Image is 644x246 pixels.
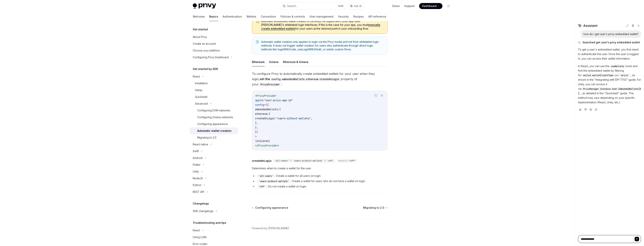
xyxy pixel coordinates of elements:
span: } [255,130,257,134]
span: { [269,112,270,116]
h5: Changelogs [193,201,209,206]
span: Automatic embedded wallet creation is currently not supported if your app uses [PERSON_NAME]’s wh... [261,19,384,31]
img: light logo [193,3,216,9]
a: Connectors [261,12,276,21]
div: Using LLMs [193,235,207,239]
span: { [267,103,269,107]
div: React [193,74,200,79]
li: : Create a wallet for all users on login. [252,174,388,178]
button: Ethereum & Solana [283,57,308,66]
a: Migrating to 2.0 [190,134,238,141]
span: "users-without-wallets" [276,117,311,120]
span: Ask AI [354,4,362,8]
span: }, [255,126,258,129]
a: Authentication [223,12,242,21]
h5: Troubleshooting and tips [193,221,226,225]
a: Quickstart [190,93,238,100]
div: createOnLogin [252,159,272,163]
span: To configure Privy to automatically create embedded wallets for your user when they login, proper... [252,71,388,87]
div: Automatic wallet creation [197,129,231,133]
button: Copy the contents from the code block [373,93,378,98]
span: PrivyManager.Instance.User.EmbeddedWallets[0] [578,87,641,95]
span: embeddedWallets: [255,108,279,111]
a: Configuring EVM networks [190,107,238,114]
a: API reference [368,12,386,21]
span: > [255,135,257,138]
span: "your-privy-app-id" [264,99,293,102]
span: children [257,139,269,143]
button: Toggle dark mode [445,3,451,9]
span: default: [338,159,349,162]
span: createOnLogin: [255,117,276,120]
div: Configuring Solana networks [197,115,233,120]
span: Ctrl K [338,5,344,8]
a: Policies & controls [281,12,305,21]
div: Configuring EVM networks [197,108,230,113]
span: > [278,144,279,147]
a: Configuring appearance [252,206,288,210]
div: Android [193,156,203,160]
div: About Privy [193,35,207,39]
svg: Note [256,40,259,43]
div: React native [193,142,208,147]
div: React [193,228,200,233]
span: Determines when to create a wallet for the user. [252,166,388,171]
div: NodeJS [193,176,203,181]
span: wallet.walletClientType === 'privy' [583,74,629,77]
div: Swift [193,149,199,153]
button: Send message [635,237,639,241]
div: Unity [193,169,199,174]
span: { [255,139,257,143]
span: Automatic wallet creation only applies to login via the Privy modal and not from whitelabel login... [261,40,384,51]
div: Create an account [193,41,216,46]
a: Demo [392,4,400,8]
div: Installation [195,81,208,86]
div: Setup [195,88,202,92]
a: Configuring appearance [190,121,238,127]
span: Configuring appearance [255,206,288,210]
code: 'off' [257,185,267,189]
a: Basics [209,12,218,21]
code: 'users-without-wallets' [257,179,291,183]
span: , [311,117,312,120]
div: how do i get user's privy embedded wallet? [583,32,638,36]
span: } [269,139,270,143]
a: Dashboard [419,3,442,9]
a: Security [338,12,349,21]
a: Choose your platform [190,47,238,54]
a: User management [309,12,334,21]
h5: Get started [193,27,208,32]
span: "off" [349,159,355,162]
a: Configuring Solana networks [190,114,238,121]
a: Setup [190,87,238,93]
button: Ask AI [348,3,364,9]
code: 'all-users' [257,174,275,178]
button: Search...CtrlK [280,3,346,9]
h5: Get started by SDK [193,67,218,71]
p: To get a user's embedded wallet, you first need to authenticate the user. Once the user is logged... [578,47,641,61]
span: 'all-users' | 'users-without-wallets' | 'off' [275,159,334,162]
span: Dashboard [422,4,437,8]
div: SDK changelogs [193,209,213,213]
span: config [255,103,264,107]
div: Advanced [195,101,208,106]
span: }, [255,121,258,125]
svg: Warning [256,20,260,23]
a: About Privy [190,34,238,40]
a: Welcome [193,12,205,21]
a: Wallets [247,12,256,21]
span: < [255,94,257,97]
div: Flutter [193,162,200,167]
code: PrivyProvider [259,82,281,87]
span: } [257,130,258,134]
span: appId [255,99,263,102]
span: PrivyProvider [258,144,278,147]
span: PrivyProvider [257,94,276,97]
span: = [263,99,264,102]
li: : Create a wallet for users who do not have a wallet on login. [252,179,388,183]
a: Migrating to 2.0 [363,206,387,210]
span: useWallets [611,65,624,68]
p: In React, you can use the hook and find the embedded wallet by filtering for , as shown in the "I... [578,64,641,105]
a: Using LLMs [190,234,238,241]
div: Choose your platform [193,48,220,53]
